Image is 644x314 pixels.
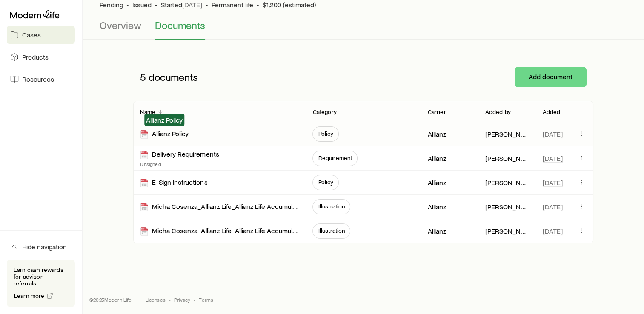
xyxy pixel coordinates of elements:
[100,0,123,9] p: Pending
[22,53,49,61] span: Products
[100,19,141,31] span: Overview
[132,0,152,9] span: Issued
[485,227,529,235] p: [PERSON_NAME]
[155,0,157,9] span: •
[140,129,189,139] div: Allianz Policy
[428,227,446,235] p: Allianz
[318,130,333,137] span: Policy
[140,71,146,83] span: 5
[7,48,75,66] a: Products
[194,296,195,303] span: •
[7,237,75,256] button: Hide navigation
[149,71,198,83] span: documents
[428,154,446,163] p: Allianz
[140,226,299,236] div: Micha Cosenza_Allianz Life_Allianz Life Accumulator
[140,202,299,212] div: Micha Cosenza_Allianz Life_Allianz Life Accumulator
[100,19,627,40] div: Case details tabs
[257,0,259,9] span: •
[155,19,205,31] span: Documents
[161,0,202,9] p: Started
[7,260,75,307] div: Earn cash rewards for advisor referrals.Learn more
[14,293,45,299] span: Learn more
[543,227,563,235] span: [DATE]
[14,266,68,287] p: Earn cash rewards for advisor referrals.
[206,0,208,9] span: •
[199,296,213,303] a: Terms
[182,0,202,9] span: [DATE]
[485,108,511,115] p: Added by
[428,178,446,187] p: Allianz
[318,179,333,186] span: Policy
[22,31,41,39] span: Cases
[428,203,446,211] p: Allianz
[515,67,587,87] button: Add document
[543,108,561,115] p: Added
[485,178,529,187] p: [PERSON_NAME]
[485,154,529,163] p: [PERSON_NAME]
[263,0,316,9] span: $1,200 (estimated)
[428,130,446,138] p: Allianz
[7,70,75,88] a: Resources
[543,130,563,138] span: [DATE]
[140,108,155,115] p: Name
[7,26,75,44] a: Cases
[312,108,336,115] p: Category
[318,227,345,234] span: Illustration
[318,154,352,161] span: Requirement
[318,203,345,210] span: Illustration
[126,0,129,9] span: •
[140,150,219,160] div: Delivery Requirements
[543,203,563,211] span: [DATE]
[485,130,529,138] p: [PERSON_NAME]
[22,75,54,83] span: Resources
[169,296,171,303] span: •
[485,203,529,211] p: [PERSON_NAME]
[89,296,132,303] p: © 2025 Modern Life
[140,178,207,188] div: E-Sign Instructions
[428,108,446,115] p: Carrier
[543,154,563,163] span: [DATE]
[146,296,166,303] a: Licenses
[22,243,67,251] span: Hide navigation
[174,296,190,303] a: Privacy
[212,0,253,9] span: Permanent life
[543,178,563,187] span: [DATE]
[140,160,219,167] p: Unsigned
